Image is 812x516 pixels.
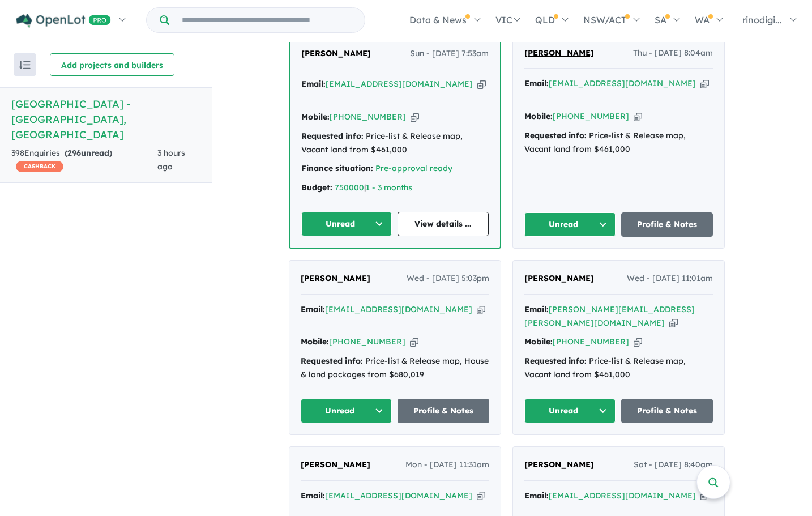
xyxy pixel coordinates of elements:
a: [EMAIL_ADDRESS][DOMAIN_NAME] [325,491,472,501]
span: Sat - [DATE] 8:40am [634,458,713,472]
button: Unread [301,212,392,236]
strong: Email: [524,304,549,314]
span: [PERSON_NAME] [301,48,371,58]
span: [PERSON_NAME] [524,48,594,58]
span: rinodigi... [742,14,782,25]
a: [PHONE_NUMBER] [330,112,406,122]
a: 750000 [335,182,364,193]
a: Profile & Notes [621,212,713,237]
a: [PERSON_NAME] [524,458,594,472]
button: Copy [477,78,486,90]
strong: Email: [524,78,549,88]
strong: Mobile: [524,111,553,121]
span: Thu - [DATE] 8:04am [633,46,713,60]
a: [PHONE_NUMBER] [329,336,405,347]
button: Unread [301,399,392,423]
button: Copy [477,304,485,315]
span: 3 hours ago [157,148,185,172]
a: [PERSON_NAME] [524,46,594,60]
strong: Mobile: [301,112,330,122]
strong: ( unread) [65,148,112,158]
div: Price-list & Release map, Vacant land from $461,000 [524,355,713,382]
button: Unread [524,399,616,423]
h5: [GEOGRAPHIC_DATA] - [GEOGRAPHIC_DATA] , [GEOGRAPHIC_DATA] [11,96,200,142]
a: View details ... [398,212,489,236]
span: Sun - [DATE] 7:53am [410,47,489,61]
span: [PERSON_NAME] [301,459,370,470]
strong: Requested info: [301,356,363,366]
button: Copy [700,78,709,89]
a: [PERSON_NAME][EMAIL_ADDRESS][PERSON_NAME][DOMAIN_NAME] [524,304,695,328]
span: Wed - [DATE] 5:03pm [407,272,489,285]
a: [PERSON_NAME] [524,272,594,285]
strong: Mobile: [301,336,329,347]
strong: Email: [301,79,326,89]
a: [PHONE_NUMBER] [553,336,629,347]
span: Mon - [DATE] 11:31am [405,458,489,472]
strong: Email: [524,491,549,501]
a: Profile & Notes [621,399,713,423]
button: Unread [524,212,616,237]
div: Price-list & Release map, Vacant land from $461,000 [524,129,713,156]
a: [EMAIL_ADDRESS][DOMAIN_NAME] [549,491,696,501]
a: [PERSON_NAME] [301,458,370,472]
button: Copy [411,111,419,123]
div: Price-list & Release map, House & land packages from $680,019 [301,355,489,382]
strong: Requested info: [524,130,587,140]
strong: Finance situation: [301,163,373,173]
strong: Mobile: [524,336,553,347]
strong: Requested info: [524,356,587,366]
span: 296 [67,148,81,158]
button: Add projects and builders [50,53,174,76]
span: [PERSON_NAME] [301,273,370,283]
strong: Budget: [301,182,332,193]
a: [EMAIL_ADDRESS][DOMAIN_NAME] [325,304,472,314]
a: [PERSON_NAME] [301,272,370,285]
button: Copy [634,110,642,122]
a: [PERSON_NAME] [301,47,371,61]
a: 1 - 3 months [366,182,412,193]
div: | [301,181,489,195]
button: Copy [634,336,642,348]
img: Openlot PRO Logo White [16,14,111,28]
strong: Email: [301,491,325,501]
button: Copy [477,490,485,502]
a: [PHONE_NUMBER] [553,111,629,121]
a: [EMAIL_ADDRESS][DOMAIN_NAME] [549,78,696,88]
input: Try estate name, suburb, builder or developer [172,8,362,32]
div: Price-list & Release map, Vacant land from $461,000 [301,130,489,157]
button: Copy [410,336,418,348]
span: [PERSON_NAME] [524,459,594,470]
a: Pre-approval ready [375,163,452,173]
a: Profile & Notes [398,399,489,423]
button: Copy [669,317,678,329]
div: 398 Enquir ies [11,147,157,174]
strong: Requested info: [301,131,364,141]
span: Wed - [DATE] 11:01am [627,272,713,285]
span: [PERSON_NAME] [524,273,594,283]
span: CASHBACK [16,161,63,172]
a: [EMAIL_ADDRESS][DOMAIN_NAME] [326,79,473,89]
strong: Email: [301,304,325,314]
img: sort.svg [19,61,31,69]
